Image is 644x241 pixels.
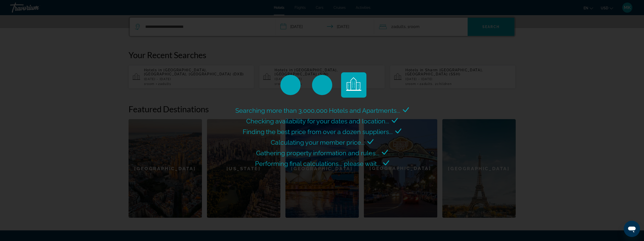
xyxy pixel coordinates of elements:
span: Gathering property information and rules... [256,149,379,157]
span: Finding the best price from over a dozen suppliers... [243,128,393,136]
span: Calculating your member price... [271,139,365,146]
span: Searching more than 3,000,000 Hotels and Apartments... [235,107,400,114]
iframe: Кнопка запуска окна обмена сообщениями [624,221,640,237]
span: Checking availability for your dates and location... [246,117,389,125]
span: Performing final calculations... please wait... [255,160,381,167]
